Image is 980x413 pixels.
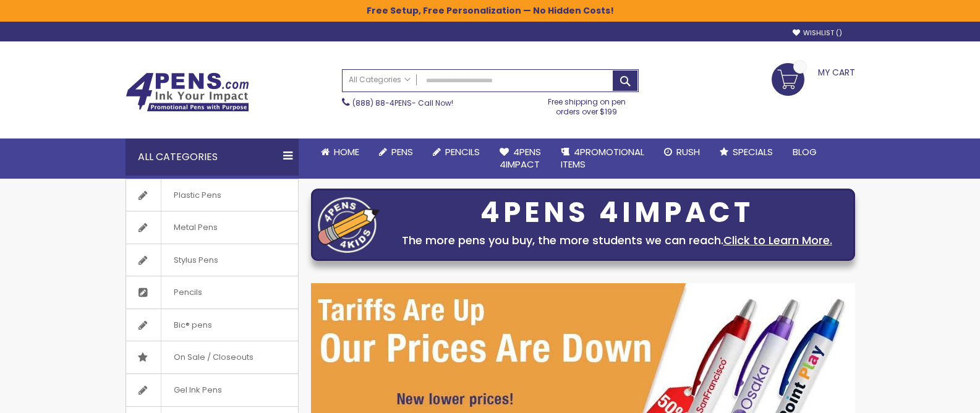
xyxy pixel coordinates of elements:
[126,244,298,276] a: Stylus Pens
[500,145,541,171] span: 4Pens 4impact
[161,276,215,309] span: Pencils
[349,75,411,85] span: All Categories
[311,138,369,166] a: Home
[490,138,551,179] a: 4Pens4impact
[126,72,249,112] img: 4Pens Custom Pens and Promotional Products
[386,200,848,226] div: 4PENS 4IMPACT
[161,374,234,406] span: Gel Ink Pens
[654,138,710,166] a: Rush
[334,145,359,158] span: Home
[126,341,298,373] a: On Sale / Closeouts
[126,276,298,309] a: Pencils
[710,138,783,166] a: Specials
[126,138,299,176] div: All Categories
[126,374,298,406] a: Gel Ink Pens
[126,179,298,211] a: Plastic Pens
[343,70,417,90] a: All Categories
[723,232,832,248] a: Click to Learn More.
[318,197,380,253] img: four_pen_logo.png
[369,138,423,166] a: Pens
[733,145,773,158] span: Specials
[561,145,644,171] span: 4PROMOTIONAL ITEMS
[161,179,234,211] span: Plastic Pens
[783,138,827,166] a: Blog
[352,98,453,108] span: - Call Now!
[445,145,480,158] span: Pencils
[793,145,817,158] span: Blog
[161,309,224,341] span: Bic® pens
[386,232,848,249] div: The more pens you buy, the more students we can reach.
[423,138,490,166] a: Pencils
[161,244,231,276] span: Stylus Pens
[352,98,412,108] a: (888) 88-4PENS
[161,341,266,373] span: On Sale / Closeouts
[391,145,413,158] span: Pens
[126,211,298,244] a: Metal Pens
[535,92,639,117] div: Free shipping on pen orders over $199
[676,145,700,158] span: Rush
[161,211,230,244] span: Metal Pens
[126,309,298,341] a: Bic® pens
[551,138,654,179] a: 4PROMOTIONALITEMS
[793,28,842,38] a: Wishlist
